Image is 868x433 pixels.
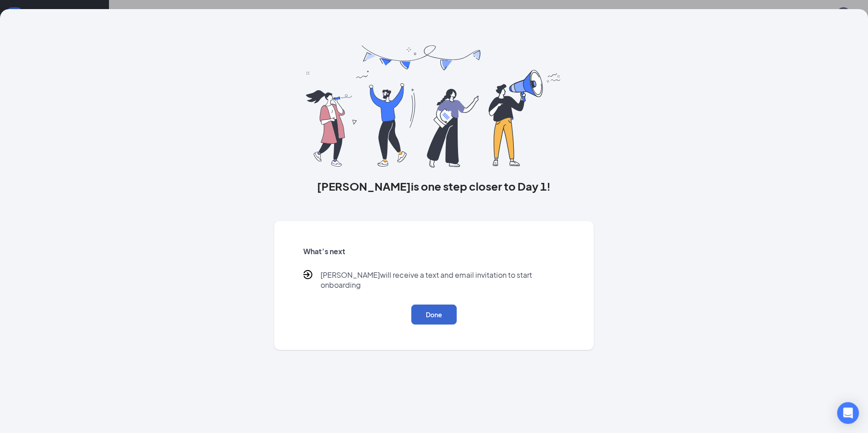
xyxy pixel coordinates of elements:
[411,305,457,325] button: Done
[274,178,594,194] h3: [PERSON_NAME] is one step closer to Day 1!
[321,270,565,290] p: [PERSON_NAME] will receive a text and email invitation to start onboarding
[303,246,565,256] h5: What’s next
[306,45,562,167] img: you are all set
[837,402,859,424] div: Open Intercom Messenger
